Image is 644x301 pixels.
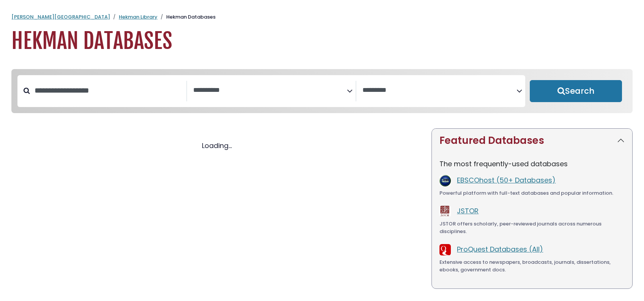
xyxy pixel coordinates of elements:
[11,140,422,151] div: Loading...
[457,206,479,216] a: JSTOR
[119,13,157,20] a: Hekman Library
[439,159,625,169] p: The most frequently-used databases
[457,244,543,254] a: ProQuest Databases (All)
[362,87,516,95] textarea: Search
[11,28,633,54] h1: Hekman Databases
[432,129,632,153] button: Featured Databases
[157,13,216,21] li: Hekman Databases
[439,189,625,197] div: Powerful platform with full-text databases and popular information.
[11,13,110,20] a: [PERSON_NAME][GEOGRAPHIC_DATA]
[530,80,622,102] button: Submit for Search Results
[30,84,186,97] input: Search database by title or keyword
[439,258,625,273] div: Extensive access to newspapers, broadcasts, journals, dissertations, ebooks, government docs.
[11,13,633,21] nav: breadcrumb
[439,220,625,235] div: JSTOR offers scholarly, peer-reviewed journals across numerous disciplines.
[457,175,556,185] a: EBSCOhost (50+ Databases)
[193,87,347,95] textarea: Search
[11,69,633,113] nav: Search filters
